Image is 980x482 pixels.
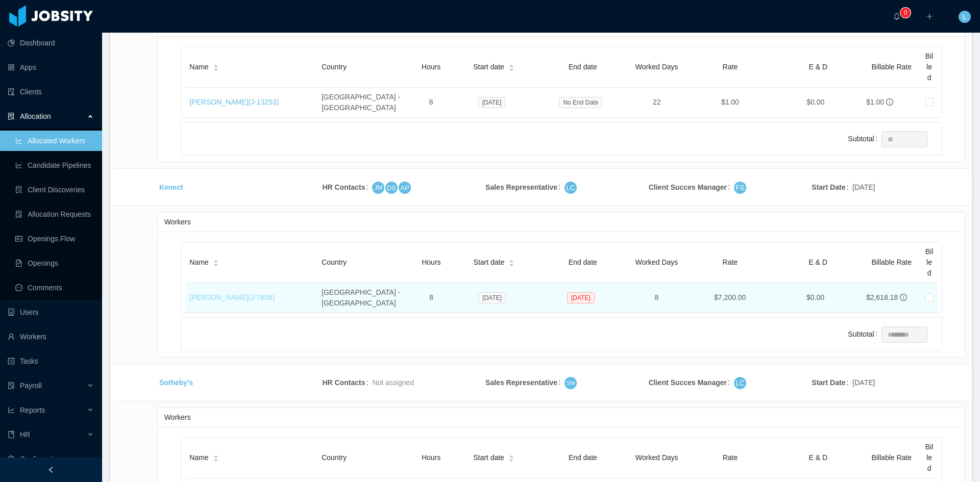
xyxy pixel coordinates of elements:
[886,98,893,106] span: info-circle
[566,378,575,388] span: SM
[848,135,881,143] label: Subtotal
[372,378,414,387] span: Not assigned
[508,63,514,66] i: icon: caret-up
[852,182,875,193] span: [DATE]
[8,33,94,53] a: icon: pie-chartDashboard
[20,455,62,463] span: Configuration
[808,258,827,266] span: E & D
[20,112,51,120] span: Allocation
[213,63,219,70] div: Sort
[20,430,30,439] span: HR
[871,453,912,462] span: Billable Rate
[508,63,514,70] div: Sort
[569,258,597,266] span: End date
[387,182,396,194] span: DS
[20,406,45,414] span: Reports
[8,382,15,389] i: icon: file-protect
[871,258,912,266] span: Billable Rate
[627,88,686,117] td: 22
[736,182,745,194] span: FS
[164,213,959,232] div: Workers
[925,247,934,277] span: Billed
[322,258,347,266] span: Country
[508,453,514,461] div: Sort
[508,258,514,265] div: Sort
[478,97,506,108] span: [DATE]
[213,259,218,262] i: icon: caret-up
[323,183,365,191] strong: HR Contacts
[8,302,94,322] a: icon: robotUsers
[15,131,94,151] a: icon: line-chartAllocated Workers
[508,458,514,461] i: icon: caret-down
[866,292,898,303] div: $2,618.18
[569,63,597,71] span: End date
[925,52,934,82] span: Billed
[317,88,413,117] td: [GEOGRAPHIC_DATA] - [GEOGRAPHIC_DATA]
[8,326,94,347] a: icon: userWorkers
[569,453,597,462] span: End date
[508,67,514,70] i: icon: caret-down
[213,458,218,461] i: icon: caret-down
[213,63,218,66] i: icon: caret-up
[963,11,967,23] span: L
[812,378,845,387] strong: Start Date
[508,454,514,457] i: icon: caret-up
[848,330,881,338] label: Subtotal
[323,378,365,387] strong: HR Contacts
[882,132,927,147] input: Subtotal Subtotal Subtotal
[8,57,94,78] a: icon: appstoreApps
[882,327,927,342] input: Subtotal Subtotal Subtotal
[213,453,219,461] div: Sort
[566,182,575,194] span: LC
[422,258,440,266] span: Hours
[8,82,94,102] a: icon: auditClients
[485,378,557,387] strong: Sales Representative
[808,453,827,462] span: E & D
[422,453,440,462] span: Hours
[852,377,875,388] span: [DATE]
[8,351,94,371] a: icon: profileTasks
[627,283,686,313] td: 8
[686,88,774,117] td: $1.00
[8,455,15,463] i: icon: setting
[20,382,42,390] span: Payroll
[8,431,15,438] i: icon: book
[8,113,15,120] i: icon: solution
[15,277,94,298] a: icon: messageComments
[189,452,208,463] span: Name
[213,262,218,265] i: icon: caret-down
[473,452,504,463] span: Start date
[317,283,413,313] td: [GEOGRAPHIC_DATA] - [GEOGRAPHIC_DATA]
[812,183,845,191] strong: Start Date
[213,454,218,457] i: icon: caret-up
[189,293,275,301] a: [PERSON_NAME](J-7656)
[736,377,745,389] span: LC
[509,259,514,262] i: icon: caret-up
[322,453,347,462] span: Country
[871,63,912,71] span: Billable Rate
[649,378,727,387] strong: Client Succes Manager
[567,292,595,303] span: [DATE]
[422,63,440,71] span: Hours
[213,258,219,265] div: Sort
[893,13,900,20] i: icon: bell
[213,67,218,70] i: icon: caret-down
[15,229,94,249] a: icon: idcardOpenings Flow
[164,408,959,427] div: Workers
[559,97,602,108] span: No End Date
[686,283,774,313] td: $7,200.00
[189,98,279,106] a: [PERSON_NAME](J-13253)
[866,97,884,108] div: $1.00
[635,63,678,71] span: Worked Days
[485,183,557,191] strong: Sales Representative
[635,453,678,462] span: Worked Days
[374,182,383,193] span: JM
[900,294,907,301] span: info-circle
[926,13,933,20] i: icon: plus
[401,182,410,194] span: AP
[473,62,504,72] span: Start date
[806,98,824,106] span: $0.00
[322,63,347,71] span: Country
[478,292,506,303] span: [DATE]
[723,453,738,462] span: Rate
